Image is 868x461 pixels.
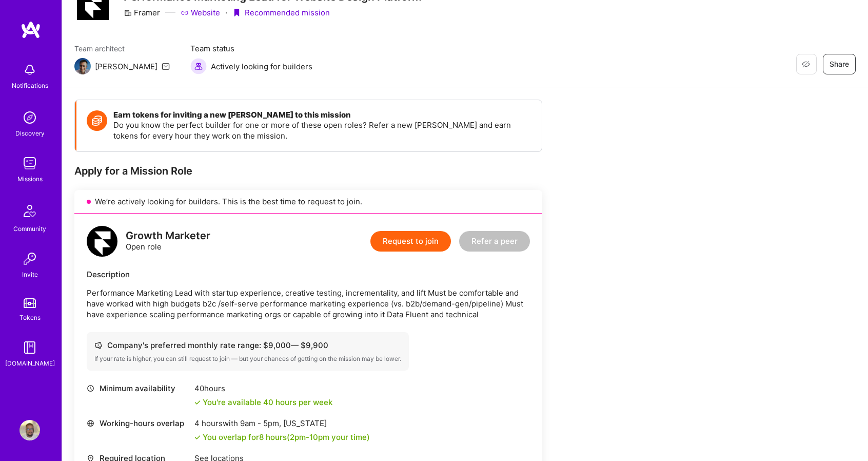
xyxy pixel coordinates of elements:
div: [PERSON_NAME] [95,61,157,72]
p: Do you know the perfect builder for one or more of these open roles? Refer a new [PERSON_NAME] an... [113,120,531,141]
img: discovery [19,107,40,128]
span: Share [830,59,849,69]
div: Company's preferred monthly rate range: $ 9,000 — $ 9,900 [94,340,401,351]
img: User Avatar [19,420,40,440]
div: 40 hours [194,383,332,394]
div: Minimum availability [87,383,189,394]
div: · [225,7,227,18]
i: icon CompanyGray [124,9,132,17]
div: Open role [126,230,210,252]
div: 4 hours with [US_STATE] [194,418,370,429]
span: 9am - 5pm , [238,418,283,428]
button: Refer a peer [459,231,530,252]
i: icon EyeClosed [802,60,810,68]
div: Missions [17,174,43,184]
div: You're available 40 hours per week [194,397,332,408]
button: Request to join [370,231,451,252]
span: 2pm - 10pm [290,432,329,442]
div: Framer [124,7,160,18]
div: [DOMAIN_NAME] [5,358,55,369]
div: Tokens [19,312,41,323]
div: Growth Marketer [126,230,210,241]
img: Invite [19,248,40,269]
a: Website [181,7,220,18]
img: Team Architect [74,58,91,74]
div: Working-hours overlap [87,418,189,429]
i: icon World [87,419,94,427]
img: Token icon [87,110,107,131]
img: logo [21,21,41,39]
div: If your rate is higher, you can still request to join — but your chances of getting on the missio... [94,355,401,363]
p: Performance Marketing Lead with startup experience, creative testing, incrementality, and lift Mu... [87,287,530,320]
img: Community [17,199,42,223]
img: bell [19,60,40,80]
div: You overlap for 8 hours ( your time) [203,432,370,443]
i: icon Cash [94,341,102,349]
div: Notifications [12,80,48,91]
div: Discovery [15,128,45,139]
i: icon PurpleRibbon [232,9,241,17]
img: logo [87,226,117,257]
div: Apply for a Mission Role [74,164,542,178]
div: Community [13,223,46,234]
div: Invite [22,269,38,280]
i: icon Check [194,399,201,406]
span: Team architect [74,43,170,54]
img: guide book [19,337,40,358]
img: tokens [24,298,36,308]
div: Description [87,269,530,280]
div: Recommended mission [232,7,330,18]
img: teamwork [19,153,40,174]
img: Actively looking for builders [190,58,207,74]
span: Team status [190,43,312,54]
h4: Earn tokens for inviting a new [PERSON_NAME] to this mission [113,110,531,120]
i: icon Clock [87,385,94,392]
i: icon Mail [162,62,170,70]
div: We’re actively looking for builders. This is the best time to request to join. [74,190,542,214]
span: Actively looking for builders [211,61,312,72]
i: icon Check [194,434,201,440]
